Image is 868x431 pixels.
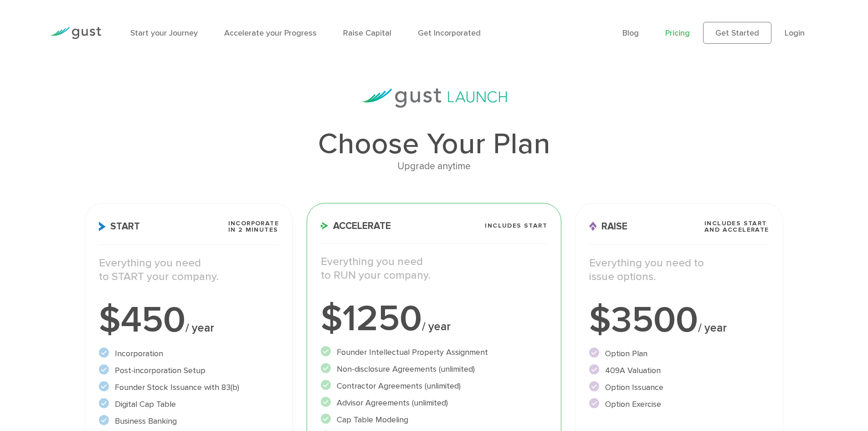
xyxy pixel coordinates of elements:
p: Everything you need to START your company. [99,256,279,284]
div: $450 [99,302,279,338]
img: gust-launch-logos.svg [361,88,507,108]
span: / year [698,321,727,335]
span: Accelerate [321,221,391,231]
li: 409A Valuation [589,364,769,377]
span: / year [422,320,451,333]
li: Option Exercise [589,398,769,410]
img: Accelerate Icon [321,222,329,229]
span: Includes START and ACCELERATE [704,220,769,233]
a: Start your Journey [130,28,198,38]
a: Blog [622,28,639,38]
li: Incorporation [99,348,279,360]
span: Incorporate in 2 Minutes [228,220,279,233]
div: $1250 [321,301,547,337]
p: Everything you need to issue options. [589,256,769,284]
img: Raise Icon [589,222,597,231]
p: Everything you need to RUN your company. [321,255,547,282]
span: Raise [589,222,627,231]
h1: Choose Your Plan [85,130,783,159]
span: Start [99,222,140,231]
div: $3500 [589,302,769,338]
li: Digital Cap Table [99,398,279,410]
li: Founder Intellectual Property Assignment [321,346,547,358]
li: Post-incorporation Setup [99,364,279,377]
li: Business Banking [99,415,279,427]
a: Raise Capital [343,28,391,38]
span: / year [185,321,214,335]
a: Get Incorporated [418,28,481,38]
div: Upgrade anytime [85,159,783,174]
img: Start Icon X2 [99,222,106,231]
li: Option Plan [589,348,769,360]
li: Non-disclosure Agreements (unlimited) [321,363,547,375]
li: Cap Table Modeling [321,414,547,426]
li: Contractor Agreements (unlimited) [321,380,547,392]
a: Get Started [703,22,771,44]
a: Accelerate your Progress [224,28,317,38]
img: Gust Logo [50,27,101,39]
a: Login [785,28,805,38]
li: Founder Stock Issuance with 83(b) [99,381,279,394]
li: Option Issuance [589,381,769,394]
span: Includes START [485,223,547,229]
a: Pricing [665,28,690,38]
li: Advisor Agreements (unlimited) [321,397,547,409]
